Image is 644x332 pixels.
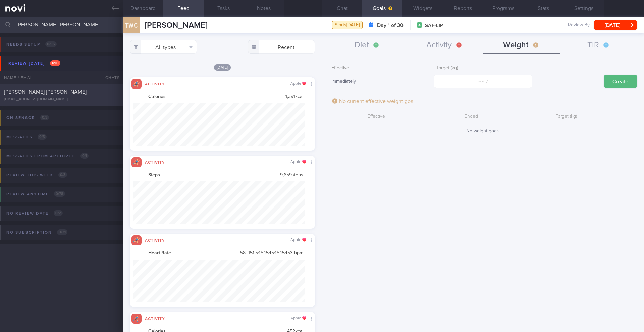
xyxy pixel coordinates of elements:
[4,89,87,95] span: [PERSON_NAME] [PERSON_NAME]
[5,190,67,199] div: Review anytime
[604,75,637,88] button: Create
[329,37,406,54] button: Diet
[58,172,67,178] span: 0 / 3
[425,22,443,29] span: SAF-LIP
[214,64,231,71] span: [DATE]
[54,210,63,216] span: 0 / 2
[145,21,207,29] span: [PERSON_NAME]
[148,94,166,100] strong: Calories
[329,110,424,123] div: Effective
[240,250,303,256] span: 58 - 151.54545454545453 bpm
[483,37,560,54] button: Weight
[424,110,519,123] div: Ended
[329,128,637,134] div: No weight goals
[45,41,57,47] span: 0 / 95
[568,22,590,28] span: Review By
[5,171,69,180] div: Review this week
[142,237,168,243] div: Activity
[80,153,89,159] span: 0 / 1
[5,228,69,237] div: No subscription
[377,22,404,29] strong: Day 1 of 30
[5,209,64,218] div: No review date
[560,37,637,54] button: TIR
[329,96,637,106] div: No current effective weight goal
[331,65,424,71] label: Effective
[280,172,303,178] span: 9,659 steps
[290,160,306,165] div: Apple
[50,60,60,66] span: 1 / 90
[40,115,49,120] span: 0 / 3
[4,97,119,102] div: [EMAIL_ADDRESS][DOMAIN_NAME]
[519,110,614,123] div: Target (kg)
[290,238,306,243] div: Apple
[148,250,171,256] strong: Heart Rate
[7,59,62,68] div: Review [DATE]
[5,152,90,161] div: Messages from Archived
[142,315,168,321] div: Activity
[332,21,363,29] div: Starts [DATE]
[54,191,65,197] span: 0 / 78
[434,75,532,88] input: 68.7
[594,20,637,30] button: [DATE]
[5,133,48,142] div: Messages
[329,75,427,89] div: Immediately
[406,37,483,54] button: Activity
[436,65,529,71] label: Target (kg)
[5,40,58,49] div: Needs setup
[290,316,306,321] div: Apple
[57,229,67,235] span: 0 / 21
[142,81,168,86] div: Activity
[96,71,123,84] div: Chats
[148,172,160,178] strong: Steps
[130,40,197,54] button: All types
[121,13,142,38] div: TWC
[285,94,303,100] span: 1,391 kcal
[142,159,168,165] div: Activity
[38,134,47,140] span: 0 / 5
[290,81,306,86] div: Apple
[5,113,51,122] div: On sensor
